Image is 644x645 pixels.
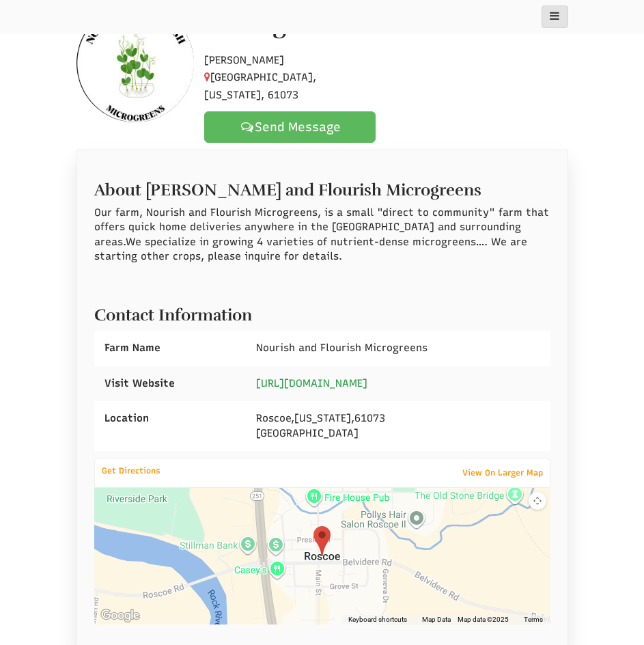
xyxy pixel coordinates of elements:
a: Terms (opens in new tab) [524,615,543,625]
h2: About [PERSON_NAME] and Flourish Microgreens [94,174,550,199]
span: Nourish and Flourish Microgreens [256,342,428,354]
span: Map data ©2025 [458,615,509,625]
span: We specialize in growing 4 varieties of nutrient-dense microgreens…. We are starting other crops,... [94,236,527,262]
a: Send Message [204,111,376,143]
img: Contact Nourish and Flourish Microgreens [76,4,195,122]
div: Farm Name [94,331,247,366]
a: Get Directions [95,463,167,479]
button: Map camera controls [529,492,546,510]
span: Roscoe [256,412,291,424]
span: [US_STATE] [294,412,351,424]
img: Google [98,607,143,625]
span: [PERSON_NAME] [204,54,284,66]
span: [GEOGRAPHIC_DATA], [US_STATE], 61073 [204,71,316,101]
button: main_menu [542,5,568,28]
ul: Profile Tabs [76,150,568,150]
span: 61073 [354,412,385,424]
button: Keyboard shortcuts [348,615,407,625]
button: Map Data [422,615,451,625]
h2: Contact Information [94,299,550,324]
div: , , [GEOGRAPHIC_DATA] [246,401,550,451]
a: View On Larger Map [456,463,550,482]
a: Open this area in Google Maps (opens a new window) [98,607,143,625]
div: Visit Website [94,366,247,401]
p: Our farm, Nourish and Flourish Microgreens, is a small "direct to community" farm that offers qui... [94,206,550,264]
a: [URL][DOMAIN_NAME] [256,377,367,389]
div: Location [94,401,247,436]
